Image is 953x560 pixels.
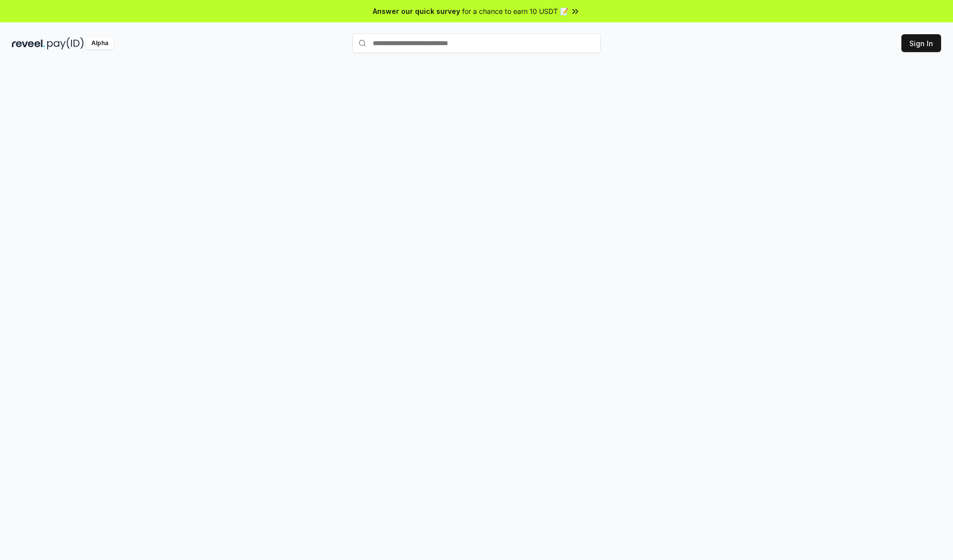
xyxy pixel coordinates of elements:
span: for a chance to earn 10 USDT 📝 [462,6,568,16]
img: reveel_dark [12,37,45,50]
span: Answer our quick survey [373,6,460,16]
div: Alpha [86,37,114,50]
img: pay_id [47,37,84,50]
button: Sign In [901,34,941,52]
